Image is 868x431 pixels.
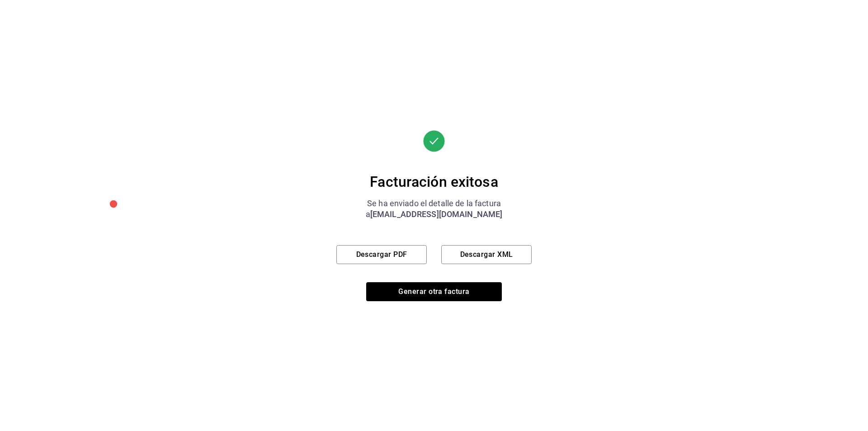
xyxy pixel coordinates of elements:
[441,245,532,264] button: Descargar XML
[366,282,502,301] button: Generar otra factura
[336,209,532,220] div: a
[370,209,503,219] span: [EMAIL_ADDRESS][DOMAIN_NAME]
[336,173,532,191] div: Facturación exitosa
[336,245,427,264] button: Descargar PDF
[336,198,532,209] div: Se ha enviado el detalle de la factura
